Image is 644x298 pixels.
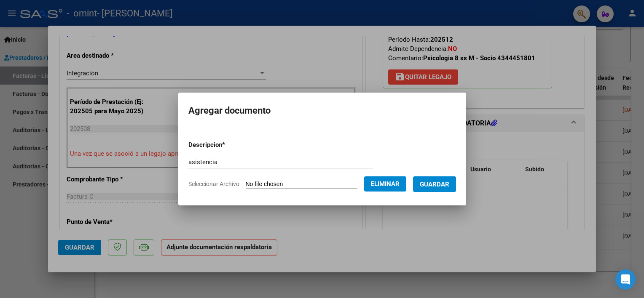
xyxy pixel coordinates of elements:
span: Seleccionar Archivo [188,181,239,187]
p: Descripcion [188,140,269,150]
button: Eliminar [364,176,406,192]
div: Open Intercom Messenger [615,269,636,290]
span: Eliminar [371,180,400,188]
span: Guardar [420,181,449,188]
button: Guardar [413,176,456,192]
h2: Agregar documento [188,103,456,119]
